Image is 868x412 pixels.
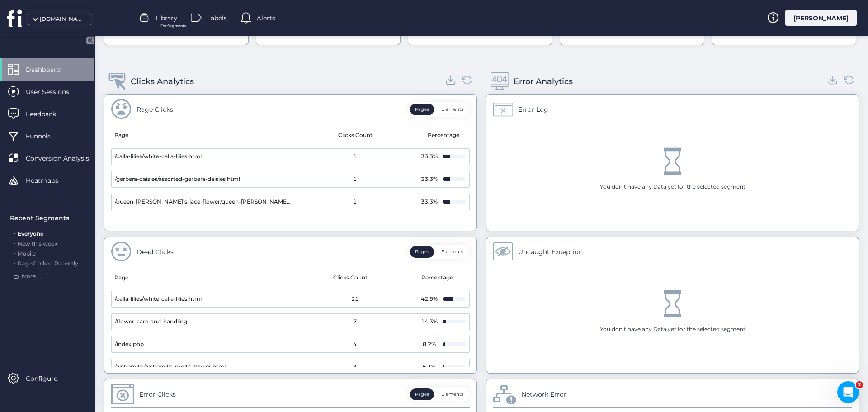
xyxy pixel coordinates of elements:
[288,265,414,291] mat-header-cell: Clicks Count
[518,247,583,257] div: Uncaught Exception
[14,248,15,257] span: .
[115,295,202,303] span: /calla-lilies/white-calla-lilies.html
[137,104,173,114] div: Rage Clicks
[22,272,41,281] span: More ...
[115,175,240,184] span: /gerbera-daisies/assorted-gerbera-daisies.html
[353,340,357,349] span: 4
[26,65,74,75] span: Dashboard
[410,104,434,115] button: Pages
[353,152,357,161] span: 1
[14,228,15,237] span: .
[436,388,468,400] button: Elements
[353,317,357,326] span: 7
[420,123,470,148] mat-header-cell: Percentage
[18,240,57,247] span: New this week
[521,389,566,399] div: Network Error
[131,75,194,88] div: Clicks Analytics
[257,13,275,23] span: Alerts
[353,198,357,206] span: 1
[18,230,43,237] span: Everyone
[420,363,439,371] div: 6.1%
[351,295,359,303] span: 21
[420,198,439,206] div: 33.3%
[353,175,357,184] span: 1
[26,131,64,141] span: Funnels
[40,15,85,24] div: [DOMAIN_NAME]
[115,152,202,161] span: /calla-lilies/white-calla-lilies.html
[111,123,291,148] mat-header-cell: Page
[600,183,745,191] div: You don’t have any Data yet for the selected segment
[26,374,71,384] span: Configure
[115,340,144,349] span: /index.php
[837,381,859,403] iframe: Intercom live chat
[14,258,15,267] span: .
[436,246,468,258] button: Elements
[26,87,83,97] span: User Sessions
[600,325,745,334] div: You don’t have any Data yet for the selected segment
[14,238,15,247] span: .
[207,13,227,23] span: Labels
[10,213,89,223] div: Recent Segments
[160,23,186,29] span: For Segments
[26,109,70,119] span: Feedback
[115,363,226,371] span: /alchemilla/alchemilla-mollis-flower.html
[115,317,187,326] span: /flower-care-and-handling
[420,317,439,326] div: 14.3%
[353,363,357,371] span: 3
[156,13,177,23] span: Library
[111,265,288,291] mat-header-cell: Page
[26,175,72,185] span: Heatmaps
[26,153,103,163] span: Conversion Analysis
[137,247,174,257] div: Dead Clicks
[514,75,573,88] div: Error Analytics
[420,340,439,349] div: 8.2%
[139,389,176,399] div: Error Clicks
[115,198,291,206] span: /queen-[PERSON_NAME]'s-lace-flower/queen-[PERSON_NAME]'s-lace-flower.html
[410,246,434,258] button: Pages
[414,265,463,291] mat-header-cell: Percentage
[291,123,420,148] mat-header-cell: Clicks Count
[420,152,439,161] div: 33.3%
[436,104,468,115] button: Elements
[18,250,36,257] span: Mobile
[856,381,863,388] span: 2
[785,10,857,26] div: [PERSON_NAME]
[518,104,548,114] div: Error Log
[410,388,434,400] button: Pages
[18,260,78,267] span: Rage Clicked Recently
[420,175,439,184] div: 33.3%
[420,295,439,303] div: 42.9%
